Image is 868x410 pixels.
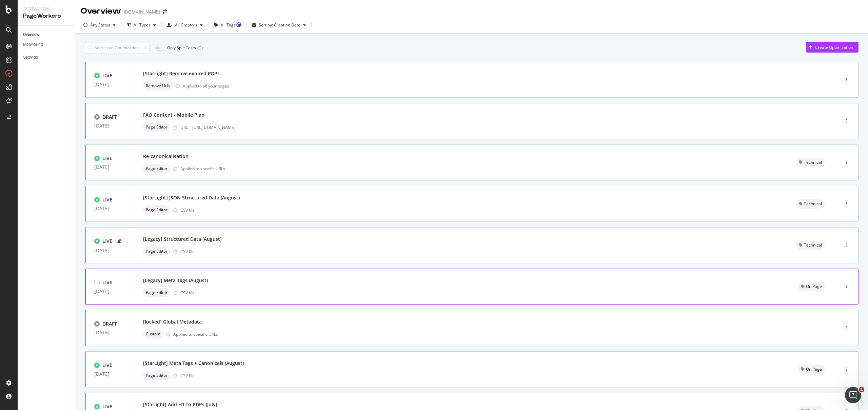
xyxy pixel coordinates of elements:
[146,249,167,253] span: Page Editor
[143,112,204,118] div: FAQ Content - Mobile Plan
[798,365,825,374] div: neutral label
[134,23,151,27] div: All Types
[143,371,170,380] div: neutral label
[102,196,112,203] div: LIVE
[94,82,126,87] div: [DATE]
[175,23,197,27] div: All Creators
[180,124,811,130] div: URL = [URL][DOMAIN_NAME]
[143,247,170,256] div: neutral label
[146,373,167,377] span: Page Editor
[102,114,117,120] div: DRAFT
[180,249,195,254] div: CSV file
[146,291,167,295] span: Page Editor
[806,42,859,53] button: Create Optimization
[94,371,126,377] div: [DATE]
[143,277,208,284] div: [Legacy] Meta Tags (August)
[180,207,195,213] div: CSV file
[183,83,229,89] div: Applied to all your pages
[94,289,126,294] div: [DATE]
[197,44,203,51] div: ( 0 )
[94,123,126,129] div: [DATE]
[163,9,167,14] div: arrow-right-arrow-left
[143,401,217,408] div: [Starlight] Add H1 to PDPs (July)
[806,367,822,371] span: On Page
[143,288,170,297] div: neutral label
[804,202,822,206] span: Technical
[102,279,112,286] div: LIVE
[796,199,825,209] div: neutral label
[23,41,43,48] div: Monitoring
[124,20,159,31] button: All Types
[143,122,170,132] div: neutral label
[221,23,236,27] div: All Tags
[798,282,825,291] div: neutral label
[102,362,112,369] div: LIVE
[124,8,160,15] div: [DOMAIN_NAME]
[806,285,822,289] span: On Page
[94,248,126,253] div: [DATE]
[23,31,39,38] div: Overview
[804,160,822,164] span: Technical
[796,240,825,250] div: neutral label
[143,153,189,160] div: Re-canonicalisation
[94,206,126,211] div: [DATE]
[259,23,300,27] div: Sort by: Creation Date
[143,70,220,77] div: [StarLight] Remove expired PDPs
[81,20,118,31] button: Any Status
[23,31,70,38] a: Overview
[143,236,221,242] div: [Legacy] Structured Data (August)
[143,194,240,201] div: [StarLight] JSON Structured Data (August)
[102,320,117,327] div: DRAFT
[167,45,196,51] div: Only Split Tests
[94,164,126,170] div: [DATE]
[102,155,112,162] div: LIVE
[146,208,167,212] span: Page Editor
[859,387,864,392] span: 1
[23,54,38,61] div: Settings
[146,125,167,129] span: Page Editor
[236,22,242,28] div: Tooltip anchor
[146,332,160,336] span: Custom
[143,318,202,325] div: [locked] Global Metadata
[173,331,218,337] div: Applied to specific URLs
[143,205,170,215] div: neutral label
[250,20,309,31] button: Sort by: Creation Date
[164,20,205,31] button: All Creators
[815,44,853,50] div: Create Optimization
[23,5,70,12] div: Activation
[102,403,112,410] div: LIVE
[180,373,195,378] div: CSV file
[102,238,112,245] div: LIVE
[180,290,195,296] div: CSV file
[796,158,825,167] div: neutral label
[143,329,163,339] div: neutral label
[85,42,150,54] input: Search an Optimization
[143,81,173,91] div: neutral label
[180,166,225,172] div: Applied to specific URLs
[23,41,70,48] a: Monitoring
[81,5,121,17] div: Overview
[102,72,112,79] div: LIVE
[23,12,70,20] div: PageWorkers
[143,164,170,173] div: neutral label
[146,84,170,88] span: Remove Urls
[211,20,244,31] button: All Tags
[804,243,822,247] span: Technical
[23,54,70,61] a: Settings
[146,167,167,171] span: Page Editor
[143,360,244,367] div: [StarLight] Meta Tags + Canonicals (August)
[94,330,126,335] div: [DATE]
[90,23,110,27] div: Any Status
[845,387,861,403] iframe: Intercom live chat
